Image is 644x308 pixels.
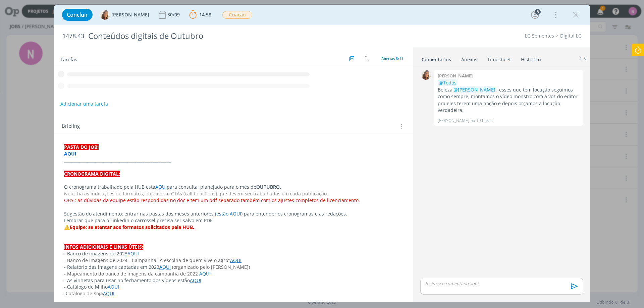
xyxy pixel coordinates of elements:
[222,11,252,19] span: Criação
[381,56,403,61] span: Abertas 8/11
[421,70,431,80] img: V
[471,118,493,124] span: há 19 horas
[172,264,250,270] span: (organizado pelo [PERSON_NAME])
[230,257,241,263] a: AQUI
[64,244,143,250] strong: INFOS ADICIONAIS E LINKS ÚTEIS:
[64,157,171,164] strong: _____________________________________________________
[64,197,360,203] span: OBS.: as dúvidas da equipe estão respondidas no doc e tem um pdf separado também com os ajustes c...
[64,270,199,277] span: - Mapeamento do banco de imagens da campanha de 2022
[421,53,451,63] a: Comentários
[187,9,213,20] button: 14:58
[216,210,241,217] a: estão AQUI
[256,184,281,190] strong: OUTUBRO.
[64,290,403,297] p: -
[64,210,403,217] p: Sugestão do atendimento: entrar nas pastas dos meses anteriores ( ) para entender os cronogramas ...
[60,98,108,110] button: Adicionar uma tarefa
[199,11,211,18] span: 14:58
[64,284,403,290] p: - Catálogo de MIlho
[461,56,477,63] div: Anexos
[54,5,590,302] div: dialog
[67,12,88,17] span: Concluir
[199,270,211,277] a: AQUI
[222,11,253,19] button: Criação
[62,122,80,131] span: Briefing
[487,53,511,63] a: Timesheet
[108,284,119,290] a: AQUI
[167,12,181,17] div: 30/09
[155,184,167,190] a: AQUI
[530,9,540,20] button: 8
[438,73,473,79] b: [PERSON_NAME]
[560,33,582,39] a: Digital LG
[86,28,363,44] div: Conteúdos digitais de Outubro
[159,264,171,270] a: AQUI
[453,86,495,93] span: @[PERSON_NAME]
[64,264,403,270] p: - Relatório das imagens captadas em 2023
[365,56,369,62] img: arrow-down-up.svg
[64,150,76,157] a: AQUI
[439,79,457,86] span: @Todos
[535,9,541,15] div: 8
[64,217,403,224] p: Lembrar que para o Linkedin o carrossel precisa ser salvo em PDF
[64,277,190,284] span: - As vinhetas para usar no fechamento dos vídeos estão
[438,86,579,114] p: Beleza , esses que tem locução seguimos como sempre, montamos o vídeo monstro com a voz do editor...
[64,224,194,230] strong: ⚠️Equipe: se atentar aos formatos solicitados pela HUB.
[64,144,99,150] strong: PASTA DO JOB:
[100,10,110,20] img: V
[521,53,541,63] a: Histórico
[438,118,469,124] p: [PERSON_NAME]
[64,184,403,190] p: O cronograma trabalhado pela HUB está para consulta, planejado para o mês de
[64,171,120,177] strong: CRONOGRAMA DIGITAL:
[127,250,139,257] a: AQUI
[103,290,114,297] a: AQUI
[66,290,103,297] span: Catálogo de Soja
[525,33,554,39] a: LG Sementes
[64,250,403,257] p: - Banco de imagens de 2023
[64,257,230,263] span: - Banco de imagens de 2024 - Campanha "A escolha de quem vive o agro"
[60,55,77,63] span: Tarefas
[111,12,149,17] span: [PERSON_NAME]
[62,33,84,40] span: 1478.43
[100,10,149,20] button: V[PERSON_NAME]
[64,190,328,197] span: Nele, há as indicações de formatos, objetivos e CTAs (call to actions) que devem ser trabalhadas ...
[62,9,93,21] button: Concluir
[190,277,201,284] a: AQUI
